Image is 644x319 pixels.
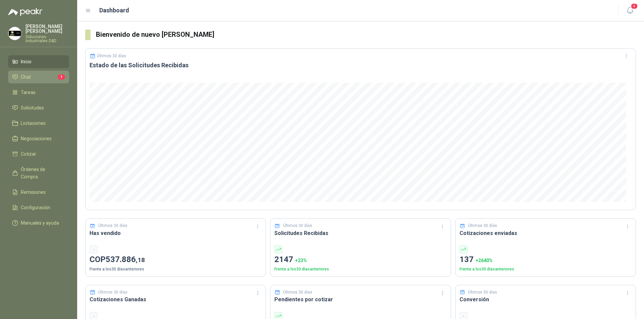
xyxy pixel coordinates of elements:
[274,253,446,266] p: 2147
[624,5,636,17] button: 4
[8,117,69,130] a: Licitaciones
[460,266,632,272] p: Frente a los 30 días anteriores
[58,74,65,80] span: 1
[8,217,69,229] a: Manuales y ayuda
[21,73,31,81] span: Chat
[21,135,52,142] span: Negociaciones
[25,35,69,43] p: Soluciones Industriales D&D
[8,148,69,160] a: Cotizar
[90,253,262,266] p: COP
[8,132,69,145] a: Negociaciones
[106,255,145,264] span: 537.886
[96,29,636,40] h3: Bienvenido de nuevo [PERSON_NAME]
[8,101,69,114] a: Solicitudes
[274,266,446,272] p: Frente a los 30 días anteriores
[21,119,46,127] span: Licitaciones
[90,229,262,237] h3: Has vendido
[8,55,69,68] a: Inicio
[90,61,632,69] h3: Estado de las Solicitudes Recibidas
[136,256,145,264] span: ,18
[90,295,262,304] h3: Cotizaciones Ganadas
[21,89,36,96] span: Tareas
[8,201,69,214] a: Configuración
[8,27,21,40] img: Company Logo
[90,245,98,253] div: -
[283,289,312,296] p: Últimos 30 días
[476,258,493,263] span: + 2640 %
[21,188,46,196] span: Remisiones
[460,229,632,237] h3: Cotizaciones enviadas
[8,8,42,16] img: Logo peakr
[631,3,638,9] span: 4
[460,253,632,266] p: 137
[283,223,312,229] p: Últimos 30 días
[274,229,446,237] h3: Solicitudes Recibidas
[99,6,129,15] h1: Dashboard
[8,86,69,99] a: Tareas
[97,54,126,58] p: Últimos 30 días
[460,295,632,304] h3: Conversión
[21,219,59,227] span: Manuales y ayuda
[8,186,69,198] a: Remisiones
[295,258,307,263] span: + 23 %
[21,58,32,65] span: Inicio
[468,289,497,296] p: Últimos 30 días
[8,163,69,183] a: Órdenes de Compra
[274,295,446,304] h3: Pendientes por cotizar
[98,289,127,296] p: Últimos 30 días
[90,266,262,272] p: Frente a los 30 días anteriores
[25,24,69,33] p: [PERSON_NAME] [PERSON_NAME]
[21,166,63,180] span: Órdenes de Compra
[8,71,69,83] a: Chat1
[98,223,127,229] p: Últimos 30 días
[21,104,44,111] span: Solicitudes
[21,150,36,158] span: Cotizar
[468,223,497,229] p: Últimos 30 días
[21,204,50,211] span: Configuración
